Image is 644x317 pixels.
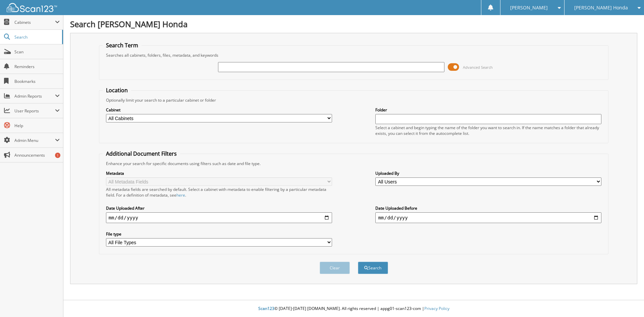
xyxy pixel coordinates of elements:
span: Admin Reports [14,93,55,99]
div: 1 [55,153,60,158]
input: end [375,212,601,223]
span: Reminders [14,64,60,69]
a: Privacy Policy [424,306,449,311]
legend: Location [103,87,131,94]
span: Announcements [14,152,60,158]
span: Scan123 [258,306,274,311]
span: [PERSON_NAME] Honda [574,6,628,10]
div: Enhance your search for specific documents using filters such as date and file type. [103,161,605,166]
button: Search [358,262,388,274]
span: User Reports [14,108,55,114]
img: scan123-logo-white.svg [7,3,57,12]
span: Help [14,123,60,128]
span: Scan [14,49,60,55]
div: All metadata fields are searched by default. Select a cabinet with metadata to enable filtering b... [106,187,332,198]
label: Date Uploaded After [106,205,332,211]
span: Bookmarks [14,78,60,84]
span: [PERSON_NAME] [510,6,548,10]
label: Date Uploaded Before [375,205,601,211]
label: Uploaded By [375,170,601,176]
div: © [DATE]-[DATE] [DOMAIN_NAME]. All rights reserved | appg01-scan123-com | [63,301,644,317]
div: Optionally limit your search to a particular cabinet or folder [103,97,605,103]
label: Folder [375,107,601,113]
span: Admin Menu [14,138,55,143]
label: File type [106,231,332,237]
input: start [106,212,332,223]
div: Searches all cabinets, folders, files, metadata, and keywords [103,52,605,58]
span: Cabinets [14,19,55,25]
div: Select a cabinet and begin typing the name of the folder you want to search in. If the name match... [375,125,601,136]
label: Metadata [106,170,332,176]
span: Advanced Search [463,65,493,70]
a: here [176,192,185,198]
legend: Additional Document Filters [103,150,180,157]
span: Search [14,34,59,40]
label: Cabinet [106,107,332,113]
button: Clear [320,262,350,274]
legend: Search Term [103,42,142,49]
h1: Search [PERSON_NAME] Honda [70,18,637,30]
